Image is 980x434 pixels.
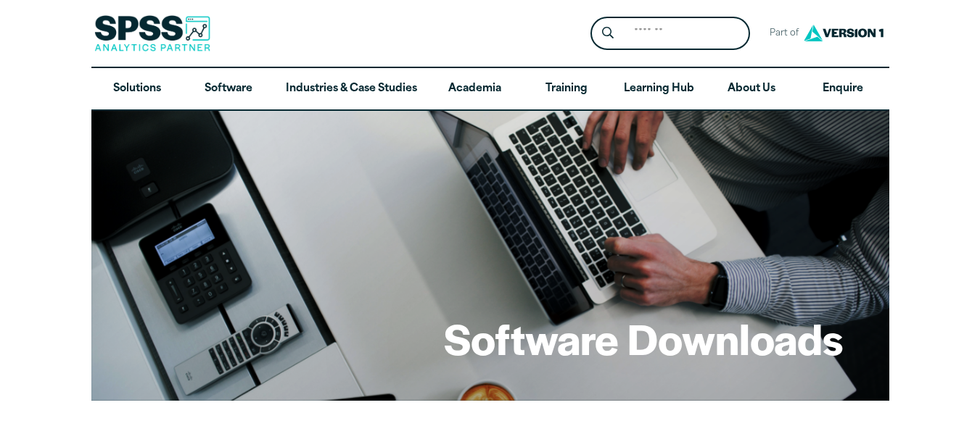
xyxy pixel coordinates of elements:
[800,20,887,46] img: Version1 Logo
[91,68,889,110] nav: Desktop version of site main menu
[183,68,274,110] a: Software
[797,68,889,110] a: Enquire
[706,68,797,110] a: About Us
[94,15,210,51] img: SPSS Analytics Partner
[602,27,614,39] svg: Search magnifying glass icon
[274,68,429,110] a: Industries & Case Studies
[429,68,520,110] a: Academia
[762,23,800,44] span: Part of
[590,17,750,51] form: Site Header Search Form
[444,310,843,367] h1: Software Downloads
[520,68,612,110] a: Training
[594,20,621,47] button: Search magnifying glass icon
[91,68,183,110] a: Solutions
[612,68,706,110] a: Learning Hub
